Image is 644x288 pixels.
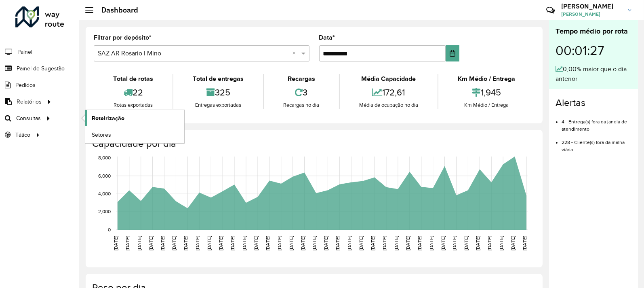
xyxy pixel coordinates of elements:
text: [DATE] [394,236,399,250]
div: Média Capacidade [342,74,436,84]
text: 8,000 [98,155,111,161]
text: [DATE] [312,236,317,250]
text: [DATE] [288,236,294,250]
div: Recargas no dia [266,101,337,109]
div: Rotas exportadas [96,101,170,109]
text: [DATE] [405,236,410,250]
text: [DATE] [370,236,375,250]
span: [PERSON_NAME] [561,11,622,18]
text: [DATE] [499,236,504,250]
div: 172,61 [342,84,436,101]
label: Filtrar por depósito [94,33,152,42]
text: [DATE] [300,236,305,250]
text: [DATE] [230,236,235,250]
text: [DATE] [277,236,282,250]
div: 00:01:27 [556,37,631,64]
text: [DATE] [323,236,328,250]
text: [DATE] [206,236,212,250]
div: Km Médio / Entrega [440,74,532,84]
span: Pedidos [15,81,36,89]
text: [DATE] [137,236,142,250]
text: 4,000 [98,191,111,196]
span: Painel [17,48,32,56]
text: [DATE] [358,236,364,250]
div: 325 [175,84,261,101]
div: 3 [266,84,337,101]
li: 228 - Cliente(s) fora da malha viária [562,133,631,153]
text: 0 [108,227,111,232]
text: [DATE] [253,236,259,250]
text: [DATE] [382,236,387,250]
text: [DATE] [429,236,434,250]
h2: Dashboard [93,6,138,15]
text: 6,000 [98,173,111,178]
div: Total de entregas [175,74,261,84]
text: [DATE] [464,236,469,250]
label: Data [319,33,335,42]
text: [DATE] [125,236,130,250]
span: Clear all [293,49,299,58]
span: Relatórios [17,97,42,106]
div: Tempo médio por rota [556,26,631,37]
text: [DATE] [475,236,480,250]
text: [DATE] [265,236,270,250]
text: [DATE] [487,236,492,250]
text: [DATE] [160,236,165,250]
span: Roteirização [92,114,124,123]
a: Setores [85,127,184,143]
h3: [PERSON_NAME] [561,2,622,10]
text: [DATE] [522,236,527,250]
button: Choose Date [446,45,459,61]
text: [DATE] [171,236,177,250]
div: Recargas [266,74,337,84]
div: Média de ocupação no dia [342,101,436,109]
text: [DATE] [510,236,516,250]
text: [DATE] [335,236,340,250]
span: Setores [92,131,111,139]
text: [DATE] [195,236,200,250]
h4: Capacidade por dia [92,138,535,150]
text: [DATE] [148,236,154,250]
text: [DATE] [347,236,352,250]
a: Contato Rápido [542,2,559,19]
div: Km Médio / Entrega [440,101,532,109]
div: Total de rotas [96,74,170,84]
div: 22 [96,84,170,101]
text: [DATE] [417,236,422,250]
text: [DATE] [183,236,188,250]
text: [DATE] [113,236,118,250]
li: 4 - Entrega(s) fora da janela de atendimento [562,112,631,133]
text: [DATE] [218,236,223,250]
a: Roteirização [85,110,184,126]
text: 2,000 [98,209,111,214]
div: 0,00% maior que o dia anterior [556,64,631,84]
div: Entregas exportadas [175,101,261,109]
span: Consultas [16,114,41,123]
span: Painel de Sugestão [17,64,65,73]
text: [DATE] [452,236,457,250]
div: 1,945 [440,84,532,101]
span: Tático [15,131,30,139]
text: [DATE] [242,236,247,250]
text: [DATE] [440,236,446,250]
h4: Alertas [556,97,631,109]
